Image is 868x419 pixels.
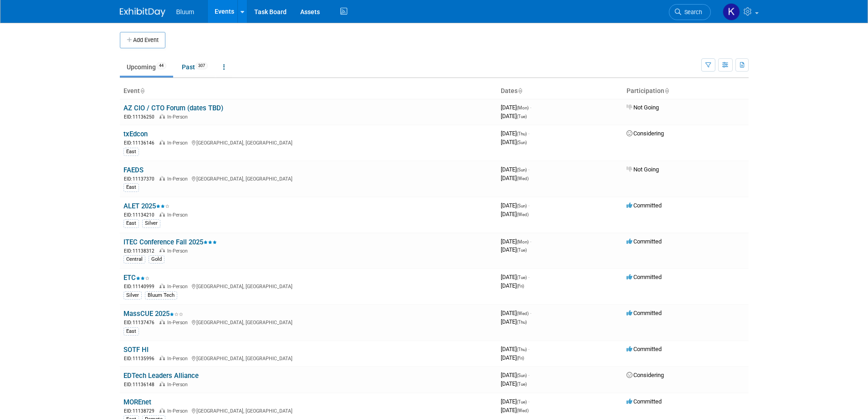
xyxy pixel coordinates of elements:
[517,408,529,413] span: (Wed)
[120,83,497,99] th: Event
[664,87,669,94] a: Sort by Participation Type
[501,346,529,352] span: [DATE]
[517,373,527,378] span: (Sun)
[176,8,195,16] span: Bluum
[501,398,529,405] span: [DATE]
[627,398,662,405] span: Committed
[517,212,529,217] span: (Wed)
[123,166,144,174] a: FAEDS
[517,105,529,110] span: (Mon)
[627,104,659,111] span: Not Going
[517,356,524,361] span: (Fri)
[517,382,527,387] span: (Tue)
[501,130,529,137] span: [DATE]
[124,248,158,253] span: EID: 11138312
[123,354,493,362] div: [GEOGRAPHIC_DATA], [GEOGRAPHIC_DATA]
[517,167,527,172] span: (Sun)
[167,212,190,218] span: In-Person
[123,104,223,112] a: AZ CIO / CTO Forum (dates TBD)
[123,318,493,326] div: [GEOGRAPHIC_DATA], [GEOGRAPHIC_DATA]
[124,176,158,181] span: EID: 11137370
[517,347,527,352] span: (Thu)
[123,407,493,414] div: [GEOGRAPHIC_DATA], [GEOGRAPHIC_DATA]
[501,166,529,173] span: [DATE]
[517,399,527,404] span: (Tue)
[123,202,169,210] a: ALET 2025
[123,139,493,146] div: [GEOGRAPHIC_DATA], [GEOGRAPHIC_DATA]
[123,346,149,354] a: SOTF HI
[123,183,139,191] div: East
[501,139,527,145] span: [DATE]
[627,274,662,280] span: Committed
[501,380,527,387] span: [DATE]
[124,409,158,414] span: EID: 11138729
[517,284,524,289] span: (Fri)
[530,104,531,111] span: -
[681,9,702,16] span: Search
[517,239,529,244] span: (Mon)
[723,3,740,21] img: Kellie Noller
[517,320,527,325] span: (Thu)
[627,310,662,316] span: Committed
[627,346,662,352] span: Committed
[167,248,190,254] span: In-Person
[145,291,177,300] div: Bluum Tech
[501,113,527,119] span: [DATE]
[123,274,149,282] a: ETC
[501,238,531,245] span: [DATE]
[159,320,165,324] img: In-Person Event
[530,310,531,316] span: -
[142,219,160,228] div: Silver
[123,398,151,406] a: MOREnet
[159,356,165,360] img: In-Person Event
[501,104,531,111] span: [DATE]
[497,83,623,99] th: Dates
[528,372,529,378] span: -
[501,246,527,253] span: [DATE]
[517,131,527,136] span: (Thu)
[123,130,148,138] a: txEdcon
[517,311,529,316] span: (Wed)
[627,372,664,378] span: Considering
[517,114,527,119] span: (Tue)
[501,202,529,209] span: [DATE]
[517,203,527,208] span: (Sun)
[120,32,165,48] button: Add Event
[123,255,145,264] div: Central
[124,356,158,361] span: EID: 11135996
[159,408,165,413] img: In-Person Event
[159,382,165,386] img: In-Person Event
[167,176,190,182] span: In-Person
[123,175,493,182] div: [GEOGRAPHIC_DATA], [GEOGRAPHIC_DATA]
[159,248,165,253] img: In-Person Event
[124,382,158,387] span: EID: 11136148
[501,175,529,181] span: [DATE]
[627,130,664,137] span: Considering
[167,356,190,362] span: In-Person
[627,202,662,209] span: Committed
[156,62,166,69] span: 44
[167,320,190,326] span: In-Person
[167,382,190,388] span: In-Person
[501,318,527,325] span: [DATE]
[167,408,190,414] span: In-Person
[627,166,659,173] span: Not Going
[167,114,190,120] span: In-Person
[124,320,158,325] span: EID: 11137476
[528,398,529,405] span: -
[501,282,524,289] span: [DATE]
[517,248,527,253] span: (Tue)
[517,275,527,280] span: (Tue)
[149,255,164,264] div: Gold
[195,62,208,69] span: 307
[528,274,529,280] span: -
[627,238,662,245] span: Committed
[501,354,524,361] span: [DATE]
[501,310,531,316] span: [DATE]
[159,176,165,181] img: In-Person Event
[159,114,165,119] img: In-Person Event
[669,4,711,20] a: Search
[167,140,190,146] span: In-Person
[167,284,190,290] span: In-Person
[528,166,529,173] span: -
